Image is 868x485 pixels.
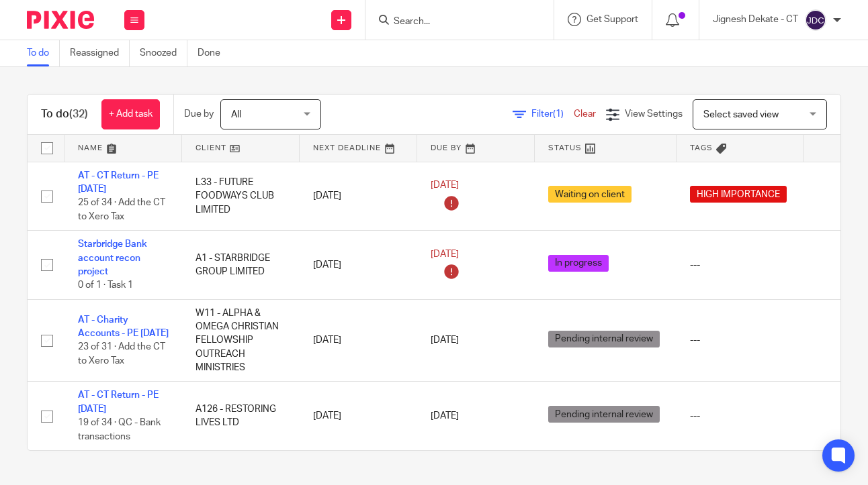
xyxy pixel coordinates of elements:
[300,299,417,382] td: [DATE]
[78,280,133,290] span: 0 of 1 · Task 1
[182,162,300,231] td: L33 - FUTURE FOODWAYS CLUB LIMITED
[78,171,159,194] a: AT - CT Return - PE [DATE]
[553,109,564,119] span: (1)
[182,382,300,451] td: A126 - RESTORING LIVES LTD
[625,109,683,119] span: View Settings
[182,299,300,382] td: W11 - ALPHA & OMEGA CHRISTIAN FELLOWSHIP OUTREACH MINISTRIES
[431,411,459,421] span: [DATE]
[574,109,596,119] a: Clear
[805,9,826,31] img: svg%3E
[300,382,417,451] td: [DATE]
[184,107,214,121] p: Due by
[690,186,787,203] span: HIGH IMPORTANCE
[587,15,638,24] span: Get Support
[27,40,60,66] a: To do
[78,343,165,366] span: 23 of 31 · Add the CT to Xero Tax
[431,180,459,190] span: [DATE]
[431,336,459,345] span: [DATE]
[690,144,713,152] span: Tags
[27,11,94,29] img: Pixie
[548,331,660,347] span: Pending internal review
[431,250,459,259] span: [DATE]
[198,40,230,66] a: Done
[548,406,660,423] span: Pending internal review
[78,390,159,413] a: AT - CT Return - PE [DATE]
[78,198,165,221] span: 25 of 34 · Add the CT to Xero Tax
[690,258,790,272] div: ---
[713,13,798,26] p: Jignesh Dekate - CT
[392,16,513,28] input: Search
[78,315,169,338] a: AT - Charity Accounts - PE [DATE]
[548,255,609,272] span: In progress
[300,162,417,231] td: [DATE]
[101,99,160,129] a: + Add task
[70,40,130,66] a: Reassigned
[690,333,790,347] div: ---
[300,231,417,300] td: [DATE]
[41,107,88,121] h1: To do
[78,239,147,276] a: Starbridge Bank account recon project
[231,110,241,119] span: All
[182,231,300,300] td: A1 - STARBRIDGE GROUP LIMITED
[531,109,574,119] span: Filter
[690,409,790,423] div: ---
[140,40,187,66] a: Snoozed
[703,110,779,119] span: Select saved view
[548,186,632,203] span: Waiting on client
[78,418,161,441] span: 19 of 34 · QC - Bank transactions
[69,109,88,119] span: (32)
